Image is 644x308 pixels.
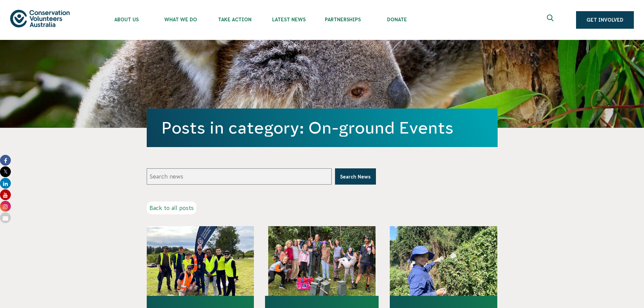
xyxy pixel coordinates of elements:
[208,17,262,22] span: Take Action
[147,202,196,214] a: Back to all posts
[262,17,316,22] span: Latest News
[153,17,208,22] span: What We Do
[162,119,483,137] h1: Posts in category: On-ground Events
[543,12,559,28] button: Expand search box Close search box
[10,10,70,27] img: logo.svg
[99,17,153,22] span: About Us
[547,15,555,25] span: Expand search box
[316,17,370,22] span: Partnerships
[370,17,424,22] span: Donate
[576,11,634,29] a: Get Involved
[335,168,376,185] button: Search News
[147,168,332,185] input: Search news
